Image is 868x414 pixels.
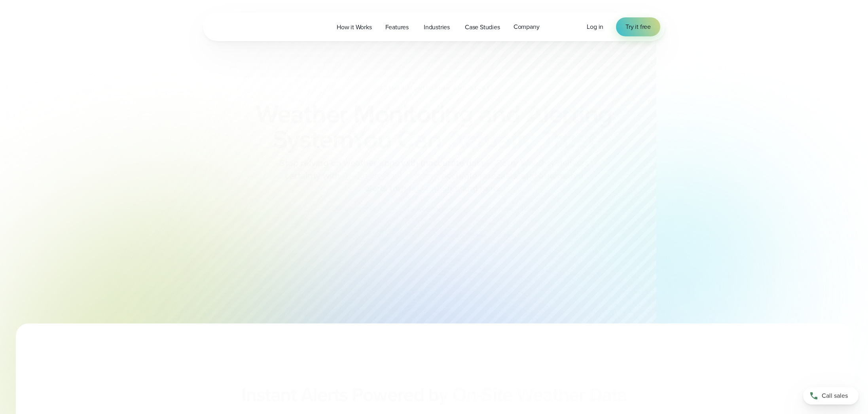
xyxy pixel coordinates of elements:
[465,23,500,32] span: Case Studies
[625,22,651,32] span: Try it free
[803,387,859,405] a: Call sales
[514,22,540,32] span: Company
[337,23,372,32] span: How it Works
[330,19,379,35] a: How it Works
[385,23,409,32] span: Features
[458,19,507,35] a: Case Studies
[616,17,660,36] a: Try it free
[424,23,450,32] span: Industries
[822,391,848,401] span: Call sales
[587,22,603,32] a: Log in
